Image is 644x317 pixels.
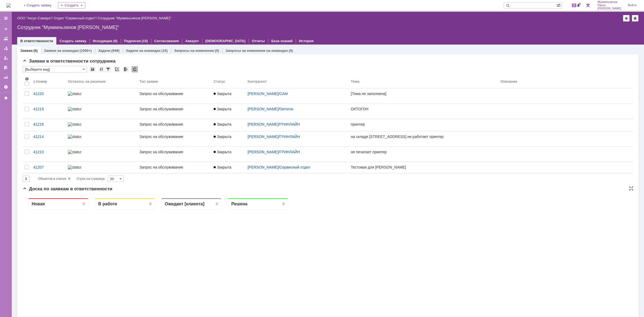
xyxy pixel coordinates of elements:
span: Закрыта [214,150,231,154]
div: Экспорт списка [123,66,129,72]
span: [PERSON_NAME] [598,7,621,10]
a: Закрыта [211,147,246,162]
a: принтер [349,119,498,131]
a: Тестовая для [PERSON_NAME] [349,162,498,173]
a: Создать заявку [2,25,10,33]
div: (15) [142,39,148,43]
a: ООО "Аксус-Самара" [17,16,52,20]
a: statusbar-100 (1).png [66,162,137,173]
a: 41219 [31,104,66,119]
a: Отчеты [2,73,10,82]
a: [Тема не заполнена] [349,88,498,103]
div: / [248,165,347,169]
img: statusbar-100 (1).png [68,165,81,169]
a: Заявки в моей ответственности [2,44,10,53]
a: Закрыта [211,131,246,146]
span: Настройки [25,77,29,81]
th: Тип заявки [137,75,211,88]
div: Тип заявки [140,79,158,83]
a: Перейти в интерфейс администратора [585,2,591,9]
div: не печатает принтер [351,150,496,154]
a: ГРИНЛАЙН [280,122,300,126]
th: Номер [31,75,66,88]
div: / [17,16,54,20]
div: 0 [260,8,262,12]
div: 41218 [33,122,64,126]
a: Сервисный отдел [280,165,310,169]
img: statusbar-100 (1).png [68,150,81,154]
div: 0 [60,8,62,12]
i: Строк на странице: [38,176,105,182]
a: Заявки на командах [44,49,79,53]
div: / [248,107,347,111]
a: [DEMOGRAPHIC_DATA] [205,39,245,43]
div: принтер [351,122,496,126]
a: Отчеты [252,39,265,43]
div: / [248,150,347,154]
div: 41214 [33,134,64,139]
a: Закрыта [211,119,246,131]
img: statusbar-60 (1).png [68,134,81,139]
a: Запрос на обслуживание [137,119,211,131]
a: Закрыта [211,104,246,119]
div: Тема [351,79,359,83]
div: Описание [500,79,517,83]
div: [Тема не заполнена] [351,92,496,96]
div: Запрос на обслуживание [140,165,209,169]
div: / [248,92,347,96]
span: 8 [572,3,577,7]
div: Статус [214,79,225,83]
a: Запросы на изменение на командах [226,49,288,53]
a: Заявки [20,49,32,53]
a: 41210 [31,147,66,162]
a: Отдел "Сервисный отдел" [54,16,96,20]
div: 0 [193,8,195,12]
a: Запросы на изменение [174,49,214,53]
a: Запрос на обслуживание [137,104,211,119]
div: Сохранить вид [89,66,96,72]
a: [PERSON_NAME] [248,165,279,169]
a: Запрос на обслуживание [137,147,211,162]
span: Закрыта [214,107,231,111]
div: Обновлять список [131,66,138,72]
a: 41218 [31,119,66,131]
a: [PERSON_NAME] [248,134,279,139]
span: Закрыта [214,165,231,169]
span: Закрыта [214,134,231,139]
div: 41220 [33,92,64,96]
span: Закрыта [214,122,231,126]
a: [PERSON_NAME] [248,92,279,96]
div: Новая [9,8,22,13]
a: Заявки на командах [2,34,10,43]
div: На всю страницу [629,186,633,191]
div: (0) [215,49,219,53]
div: Ожидает [клиента] [142,8,182,13]
div: на складе [STREET_ADDRESS] не работает принтер [351,134,496,139]
img: statusbar-60 (1).png [68,92,81,96]
div: Тестовая для [PERSON_NAME] [351,165,496,169]
a: САМ [280,92,288,96]
div: Запрос на обслуживание [140,150,209,154]
div: 0 [127,8,129,12]
a: Создать заявку [60,39,86,43]
a: [PERSON_NAME] [248,107,279,111]
div: / [248,134,347,139]
a: [PERSON_NAME] [248,122,279,126]
a: на складе [STREET_ADDRESS] не работает принтер [349,131,498,146]
div: 41207 [33,165,64,169]
span: Объектов в списке: [38,177,67,181]
a: В ответственности [20,39,53,43]
th: Контрагент [246,75,349,88]
div: Решена [209,8,225,13]
a: 41214 [31,131,66,146]
a: Согласования [154,39,179,43]
div: Добавить в избранное [623,15,630,21]
a: Мои заявки [2,54,10,62]
a: История [299,39,313,43]
div: ОКТОГОН [351,107,496,111]
span: Раиль [598,4,621,7]
a: Закрыта [211,162,246,173]
div: 41210 [33,150,64,154]
a: Исходящие [93,39,112,43]
div: Запрос на обслуживание [140,134,209,139]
